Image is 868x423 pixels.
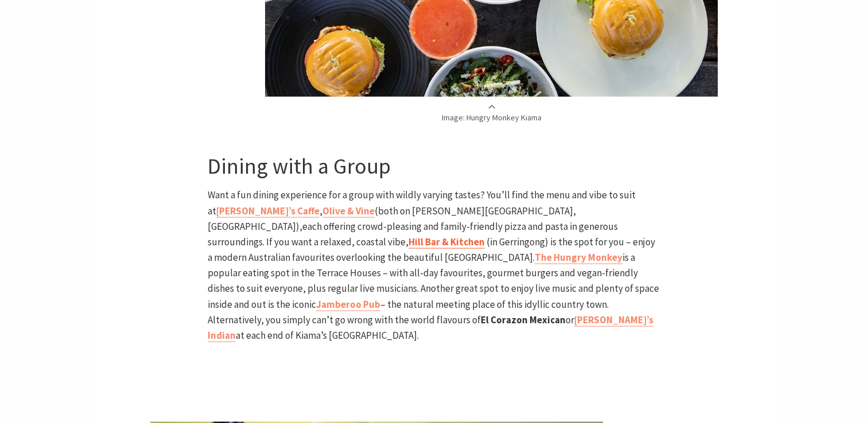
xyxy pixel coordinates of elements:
span: , [320,205,322,217]
span: Want a fun dining experience for a group with wildly varying tastes? You’ll find the menu and vib... [208,189,636,217]
p: Image: Hungry Monkey Kiama [265,103,718,124]
b: Jamberoo Pub [316,298,380,311]
b: Olive & Vine [322,205,375,217]
b: El Corazon Mexican [481,314,566,326]
span: or [566,314,574,326]
span: is a popular eating spot in the Terrace Houses – with all-day favourites, gourmet burgers and veg... [208,251,659,311]
a: [PERSON_NAME]’s Caffe [216,205,320,218]
span: each offering crowd-pleasing and family-friendly pizza and pasta in generous surroundings. If you... [208,220,655,264]
a: Jamberoo Pub [316,298,380,311]
a: Olive & Vine [322,205,375,218]
h3: Dining with a Group [208,153,660,179]
span: at each end of Kiama’s [GEOGRAPHIC_DATA]. [236,329,419,342]
b: [PERSON_NAME]’s Caffe [216,205,320,217]
a: Hill Bar & Kitchen [408,236,485,249]
span: – the natural meeting place of this idyllic country town. Alternatively, you simply can’t go wron... [208,298,609,326]
a: The Hungry Monkey [535,251,622,264]
span: (both on [PERSON_NAME][GEOGRAPHIC_DATA], [GEOGRAPHIC_DATA]), [208,205,576,233]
